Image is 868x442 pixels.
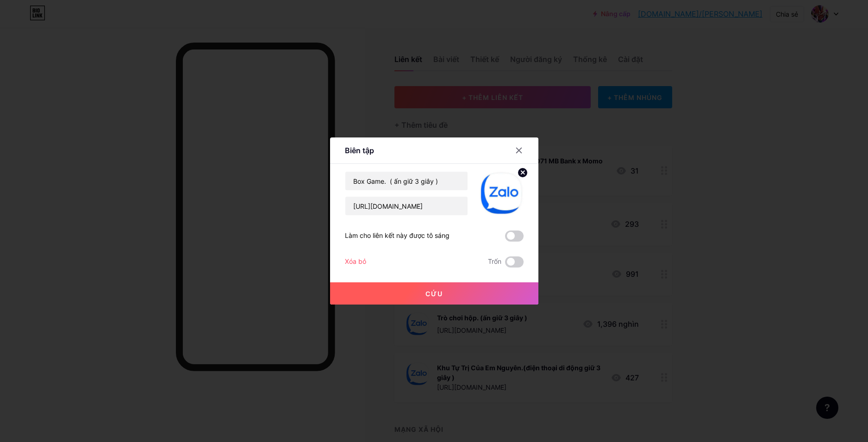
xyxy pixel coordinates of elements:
[330,282,538,305] button: Cứu
[488,257,501,265] font: Trốn
[345,172,468,190] input: Tiêu đề
[345,197,468,215] input: URL
[345,146,374,155] font: Biên tập
[345,231,450,239] font: Làm cho liên kết này được tô sáng
[345,257,366,265] font: Xóa bỏ
[479,171,524,216] img: liên kết_hình thu nhỏ
[425,290,443,298] font: Cứu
